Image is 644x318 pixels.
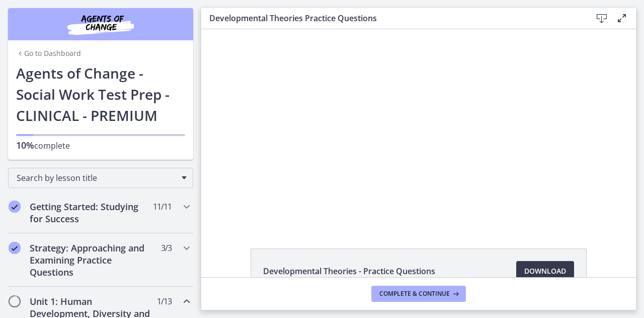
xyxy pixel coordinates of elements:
i: Completed [9,201,21,213]
iframe: Video Lesson [201,29,636,225]
button: Complete & continue [371,286,466,302]
img: Agents of Change [40,12,161,36]
span: 10% [16,139,34,151]
span: 3 / 3 [161,242,172,254]
h3: Developmental Theories Practice Questions [209,12,576,24]
a: Download [516,261,574,281]
span: 11 / 11 [153,201,172,213]
i: Completed [9,242,21,254]
span: 1 / 13 [157,295,172,307]
span: Search by lesson title [17,172,177,183]
h2: Strategy: Approaching and Examining Practice Questions [30,242,152,278]
a: Go to Dashboard [16,48,81,58]
div: Search by lesson title [8,168,193,188]
h1: Agents of Change - Social Work Test Prep - CLINICAL - PREMIUM [16,62,185,126]
h2: Getting Started: Studying for Success [30,201,152,225]
span: Download [524,265,566,277]
span: Developmental Theories - Practice Questions [263,265,435,277]
span: Complete & continue [379,290,450,298]
p: complete [16,139,185,152]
